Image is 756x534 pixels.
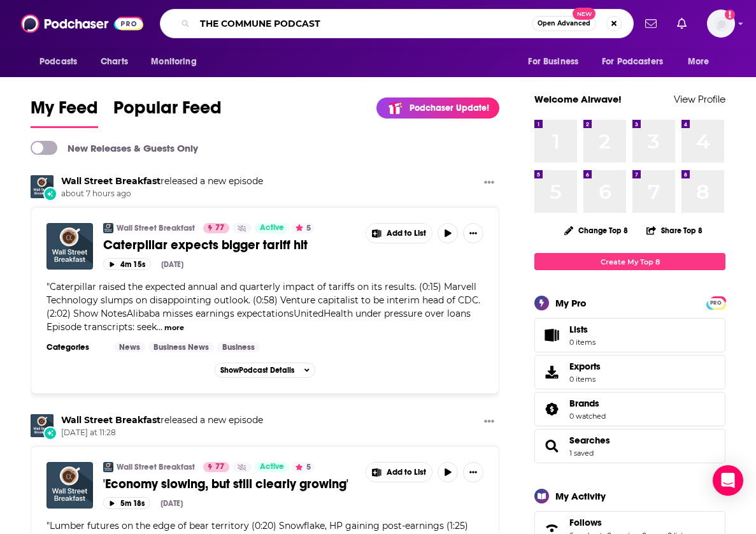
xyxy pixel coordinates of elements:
div: [DATE] [160,499,183,508]
div: New Episode [43,426,57,440]
img: Caterpillar expects bigger tariff hit [46,223,93,270]
span: Popular Feed [113,97,222,126]
button: Open AdvancedNew [532,16,596,31]
a: 77 [203,462,229,472]
button: Show More Button [366,224,432,243]
div: [DATE] [161,260,183,269]
div: My Pro [555,297,587,309]
span: 77 [215,222,224,235]
button: Show profile menu [707,10,735,38]
input: Search podcasts, credits, & more... [195,13,532,34]
a: Brands [539,400,564,418]
span: Active [260,222,284,235]
h3: released a new episode [61,414,263,426]
button: Show More Button [366,463,432,482]
a: Brands [569,398,606,409]
button: Show More Button [463,223,483,243]
span: Brands [534,392,725,426]
button: open menu [594,50,681,74]
a: My Feed [31,97,98,128]
button: open menu [142,50,213,74]
div: Open Intercom Messenger [713,465,743,496]
a: Business [217,342,260,352]
a: Caterpillar expects bigger tariff hit [103,237,356,253]
a: Wall Street Breakfast [117,462,195,472]
span: New [573,8,596,20]
span: For Podcasters [602,53,663,71]
a: News [114,342,145,352]
img: Wall Street Breakfast [103,462,113,472]
a: 'Economy slowing, but still clearly growing' [103,476,356,492]
span: Brands [569,398,599,409]
a: Welcome Airwave! [534,93,622,105]
a: Wall Street Breakfast [61,414,160,426]
a: Charts [92,50,136,74]
a: Wall Street Breakfast [117,223,195,233]
button: ShowPodcast Details [215,363,315,378]
span: ... [157,321,162,333]
span: Lists [569,324,588,335]
span: 77 [215,461,224,473]
button: Show More Button [479,414,499,430]
span: PRO [708,298,724,308]
span: Show Podcast Details [220,366,294,375]
a: Active [255,462,289,472]
img: User Profile [707,10,735,38]
a: Searches [569,435,610,446]
svg: Add a profile image [725,10,735,20]
a: 1 saved [569,449,594,458]
a: 0 watched [569,412,606,421]
span: For Business [528,53,578,71]
span: Exports [569,361,601,372]
a: View Profile [674,93,725,105]
a: Create My Top 8 [534,253,725,270]
button: 4m 15s [103,258,151,270]
a: Lists [534,318,725,352]
div: My Activity [555,490,606,502]
span: about 7 hours ago [61,189,263,199]
a: Business News [148,342,214,352]
p: Podchaser Update! [410,103,489,113]
a: Popular Feed [113,97,222,128]
button: 5m 18s [103,497,150,509]
a: New Releases & Guests Only [31,141,198,155]
img: Wall Street Breakfast [103,223,113,233]
span: Charts [101,53,128,71]
a: Show notifications dropdown [672,13,692,34]
button: Share Top 8 [646,218,703,243]
button: 5 [292,223,315,233]
button: 5 [292,462,315,472]
span: Lists [539,326,564,344]
a: PRO [708,298,724,307]
img: 'Economy slowing, but still clearly growing' [46,462,93,509]
img: Podchaser - Follow, Share and Rate Podcasts [21,11,143,36]
button: Show More Button [479,175,499,191]
a: Searches [539,437,564,455]
span: Follows [569,517,602,528]
button: open menu [31,50,94,74]
a: Wall Street Breakfast [31,414,53,437]
span: Searches [534,429,725,463]
h3: Categories [46,342,104,352]
div: Search podcasts, credits, & more... [160,9,634,38]
span: My Feed [31,97,98,126]
span: [DATE] at 11:28 [61,428,263,438]
span: More [688,53,710,71]
button: Change Top 8 [557,222,636,238]
button: more [164,322,184,333]
span: Exports [539,363,564,381]
span: Logged in as AirwaveMedia [707,10,735,38]
span: Caterpillar expects bigger tariff hit [103,237,308,253]
span: 0 items [569,338,596,347]
span: Podcasts [39,53,77,71]
span: Lists [569,324,596,335]
span: Monitoring [151,53,196,71]
span: Caterpillar raised the expected annual and quarterly impact of tariffs on its results. (0:15) Mar... [46,281,480,333]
